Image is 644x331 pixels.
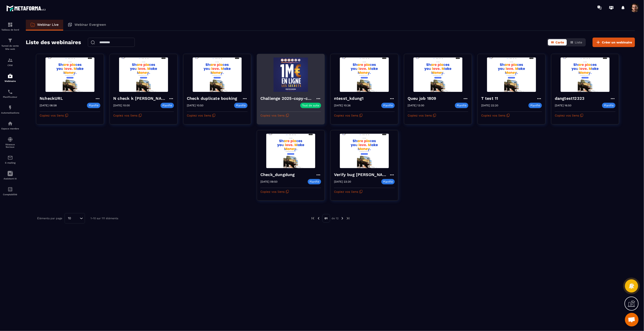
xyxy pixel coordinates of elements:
a: Assistant IA [1,167,19,183]
p: [DATE] 09:50 [260,180,277,183]
p: Planifié [381,179,395,184]
img: next [340,216,344,220]
p: Tunnel de vente Site web [1,44,19,51]
p: E-mailing [1,162,19,164]
button: Copiez vos liens [187,112,216,119]
span: Créer un webinaire [602,40,632,45]
div: Mở cuộc trò chuyện [625,313,639,326]
div: Search for option [65,213,85,224]
button: Créer un webinaire [593,38,635,47]
p: 01 [322,214,330,223]
h4: N check k [PERSON_NAME] [113,95,168,102]
h4: Check duplicate booking [187,95,240,102]
h4: Check_dungdung [260,171,297,178]
p: Espace membre [1,127,19,130]
p: Réseaux Sociaux [1,143,19,148]
button: Copiez vos liens [260,188,289,195]
a: accountantaccountantComptabilité [1,183,19,199]
h2: Liste des webinaires [26,38,81,47]
a: social-networksocial-networkRéseaux Sociaux [1,133,19,152]
p: Comptabilité [1,193,19,196]
p: 1-10 sur 111 éléments [91,217,118,220]
p: [DATE] 10:50 [187,104,203,107]
a: emailemailE-mailing [1,152,19,167]
p: Planificateur [1,96,19,98]
h4: NcheckURL [40,95,65,102]
img: social-network [7,137,13,142]
a: automationsautomationsEspace membre [1,117,19,133]
img: webinar-background [334,57,395,92]
button: Copiez vos liens [260,112,289,119]
p: [DATE] 13:00 [408,104,424,107]
p: [DATE] 10:26 [334,104,351,107]
button: Copiez vos liens [40,112,68,119]
p: [DATE] 16:50 [555,104,571,107]
img: scheduler [7,89,13,95]
img: automations [7,73,13,79]
p: [DATE] 08:58 [40,104,57,107]
img: automations [7,121,13,126]
img: email [7,155,13,160]
button: Copiez vos liens [334,188,363,195]
img: prev [317,216,321,220]
p: [DATE] 23:30 [334,180,351,183]
p: Tout de suite [302,104,319,107]
a: formationformationTableau de bord [1,19,19,34]
span: Liste [575,40,582,44]
h4: T test 11 [481,95,500,102]
h4: Verify bug [PERSON_NAME] [334,171,389,178]
img: logo [6,4,47,12]
span: Carte [555,40,564,44]
a: formationformationTunnel de vente Site web [1,34,19,54]
img: webinar-background [187,57,248,92]
img: formation [7,22,13,27]
img: webinar-background [40,57,100,92]
p: Planifié [308,179,321,184]
img: webinar-background [113,57,174,92]
button: Copiez vos liens [408,112,436,119]
p: Planifié [602,103,615,108]
img: automations [7,105,13,110]
p: Webinar Evergreen [74,23,106,27]
span: 10 [66,216,73,221]
button: Liste [567,39,585,45]
button: Copiez vos liens [555,112,584,119]
a: formationformationCRM [1,54,19,70]
p: Planifié [87,103,100,108]
button: Copiez vos liens [334,112,363,119]
h4: Challenge 2025-copy-copy [260,95,316,102]
p: de 12 [332,217,339,220]
img: webinar-background [260,134,321,168]
p: Éléments par page [37,217,62,220]
button: Carte [548,39,567,45]
img: webinar-background [481,57,542,92]
img: webinar-background [408,57,468,92]
p: [DATE] 10:00 [113,104,130,107]
img: webinar-background [334,134,395,168]
h4: Queu job 1809 [408,95,439,102]
button: Copiez vos liens [113,112,142,119]
p: Planifié [455,103,468,108]
img: webinar-background [260,57,321,92]
img: prev [311,216,315,220]
h4: dangtest12323 [555,95,587,102]
p: Webinar Live [37,23,59,27]
img: next [346,216,350,220]
a: automationsautomationsAutomatisations [1,102,19,117]
img: formation [7,57,13,63]
button: Copiez vos liens [481,112,510,119]
img: accountant [7,187,13,192]
p: CRM [1,64,19,67]
p: Assistant IA [1,177,19,180]
a: schedulerschedulerPlanificateur [1,86,19,102]
input: Search for option [73,216,79,221]
img: webinar-background [555,57,615,92]
p: Webinaire [1,80,19,82]
p: Automatisations [1,112,19,114]
p: Planifié [529,103,542,108]
a: automationsautomationsWebinaire [1,70,19,86]
p: Tableau de bord [1,29,19,31]
img: formation [7,38,13,43]
p: [DATE] 22:20 [481,104,498,107]
p: Planifié [381,103,395,108]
